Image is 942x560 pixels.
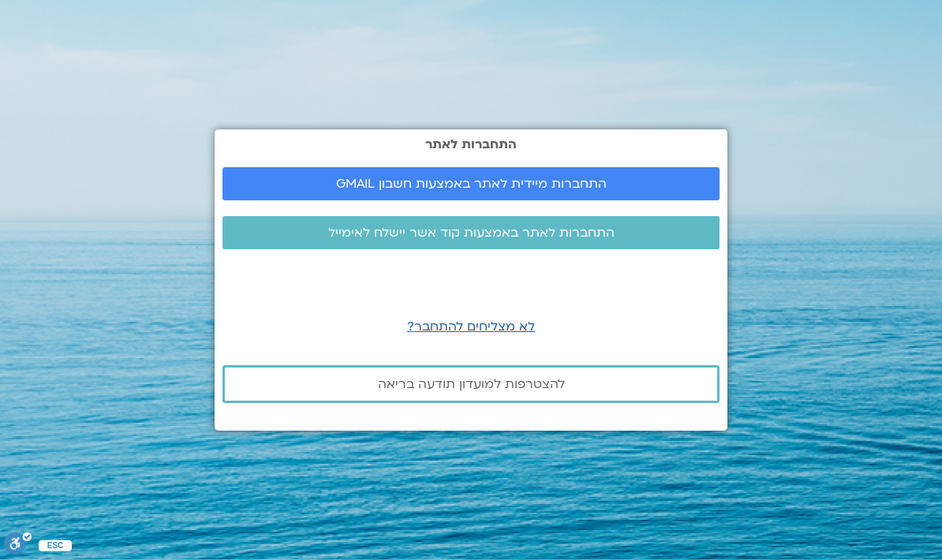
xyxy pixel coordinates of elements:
[328,226,615,240] span: התחברות לאתר באמצעות קוד אשר יישלח לאימייל
[336,177,607,191] span: התחברות מיידית לאתר באמצעות חשבון GMAIL
[222,216,720,249] a: התחברות לאתר באמצעות קוד אשר יישלח לאימייל
[222,167,720,200] a: התחברות מיידית לאתר באמצעות חשבון GMAIL
[407,318,535,335] a: לא מצליחים להתחבר?
[222,365,720,403] a: להצטרפות למועדון תודעה בריאה
[378,377,565,391] span: להצטרפות למועדון תודעה בריאה
[222,137,720,151] h2: התחברות לאתר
